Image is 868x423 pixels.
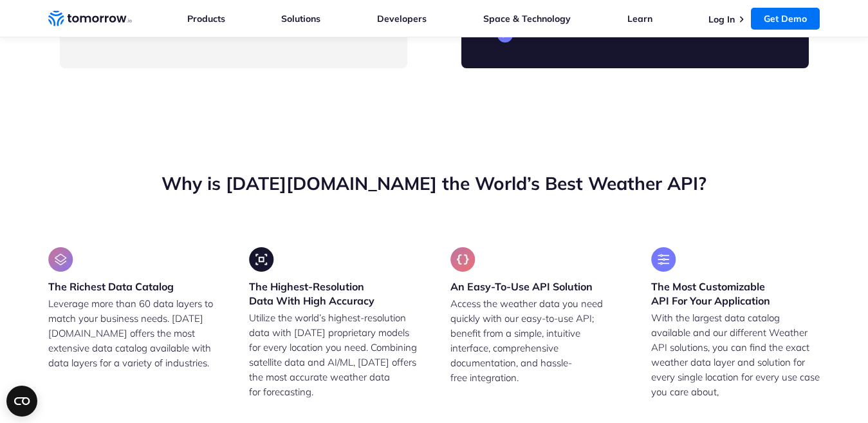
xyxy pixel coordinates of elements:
[249,279,418,308] h3: The Highest-Resolution Data With High Accuracy
[450,296,620,385] p: Access the weather data you need quickly with our easy-to-use API; benefit from a simple, intuiti...
[48,9,132,28] a: Home link
[483,13,571,24] a: Space & Technology
[377,13,427,24] a: Developers
[187,13,225,24] a: Products
[6,386,37,417] button: Open CMP widget
[708,14,735,25] a: Log In
[651,310,820,399] p: With the largest data catalog available and our different Weather API solutions, you can find the...
[48,171,820,196] h2: Why is [DATE][DOMAIN_NAME] the World’s Best Weather API?
[48,279,174,294] h3: The Richest Data Catalog
[450,279,593,294] h3: An Easy-To-Use API Solution
[651,279,820,308] h3: The Most Customizable API For Your Application
[627,13,652,24] a: Learn
[48,296,217,370] p: Leverage more than 60 data layers to match your business needs. [DATE][DOMAIN_NAME] offers the mo...
[281,13,320,24] a: Solutions
[751,8,820,30] a: Get Demo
